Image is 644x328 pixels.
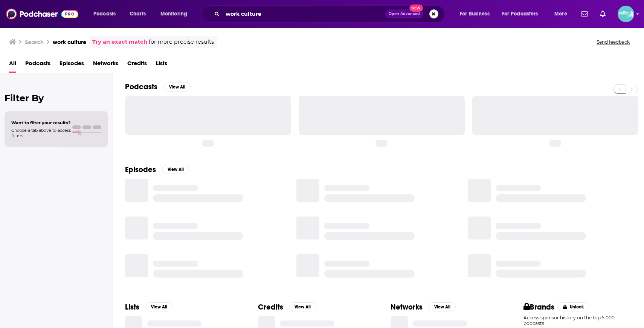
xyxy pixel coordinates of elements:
[93,57,118,73] a: Networks
[389,12,420,16] span: Open Advanced
[25,38,44,46] h3: Search
[125,302,172,312] a: ListsView All
[409,5,423,12] span: New
[618,6,634,22] button: Show profile menu
[209,5,452,23] div: Search podcasts, credits, & more...
[594,39,632,45] button: Send feedback
[125,8,150,20] a: Charts
[289,302,316,311] button: View All
[223,8,385,20] input: Search podcasts, credits, & more...
[125,82,157,92] h2: Podcasts
[130,9,146,19] span: Charts
[502,9,538,19] span: For Podcasters
[391,302,423,312] h2: Networks
[618,6,634,22] span: Logged in as JessicaPellien
[385,9,423,18] button: Open AdvancedNew
[127,57,147,73] a: Credits
[11,128,71,138] span: Choose a tab above to access filters.
[93,9,116,19] span: Podcasts
[163,82,191,92] button: View All
[156,57,167,73] a: Lists
[25,57,50,73] a: Podcasts
[9,57,16,73] a: All
[88,8,125,20] button: open menu
[429,302,456,311] button: View All
[92,38,147,46] a: Try an exact match
[618,6,634,22] img: User Profile
[455,8,499,20] button: open menu
[554,9,567,19] span: More
[11,120,71,125] span: Want to filter your results?
[549,8,577,20] button: open menu
[258,302,283,312] h2: Credits
[160,9,187,19] span: Monitoring
[125,165,189,174] a: EpisodesView All
[523,302,555,312] h2: Brands
[6,7,78,21] img: Podchaser - Follow, Share and Rate Podcasts
[597,8,609,20] a: Show notifications dropdown
[258,302,316,312] a: CreditsView All
[497,8,549,20] button: open menu
[125,302,139,312] h2: Lists
[557,302,589,311] button: Unlock
[53,38,86,46] h3: work culture
[162,165,189,174] button: View All
[523,315,632,326] p: Access sponsor history on the top 5,000 podcasts.
[460,9,490,19] span: For Business
[125,82,191,92] a: PodcastsView All
[155,8,197,20] button: open menu
[145,302,172,311] button: View All
[391,302,456,312] a: NetworksView All
[125,165,156,174] h2: Episodes
[60,57,84,73] a: Episodes
[578,8,591,20] a: Show notifications dropdown
[149,38,214,46] span: for more precise results
[5,93,108,104] h2: Filter By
